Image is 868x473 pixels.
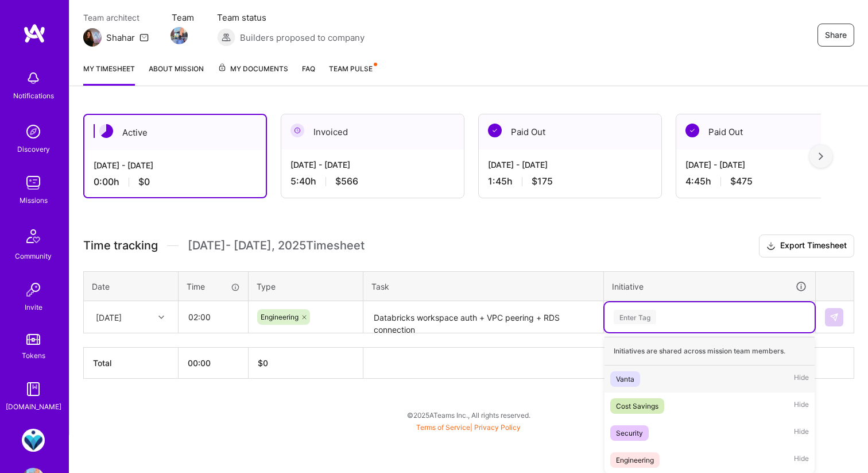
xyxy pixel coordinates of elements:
i: icon Mail [139,33,149,42]
div: Vanta [616,373,634,385]
div: [DATE] - [DATE] [94,159,257,171]
span: $475 [730,175,753,187]
span: Time tracking [83,239,158,253]
div: 1:45 h [488,175,652,187]
img: Builders proposed to company [217,28,235,47]
img: MedArrive: Devops [22,429,45,452]
div: 5:40 h [290,175,455,187]
div: Tokens [22,349,45,362]
img: Paid Out [685,124,699,137]
span: Hide [794,452,809,468]
th: Date [84,271,179,301]
img: Submit [830,313,839,322]
a: Privacy Policy [474,423,521,432]
div: Enter Tag [614,308,656,326]
span: Builders proposed to company [240,32,365,44]
span: $175 [532,175,553,187]
th: Total [84,348,179,379]
div: [DATE] - [DATE] [290,159,455,171]
img: Active [99,124,113,138]
span: My Documents [218,63,288,75]
img: teamwork [22,171,45,194]
a: Team Member Avatar [172,26,187,45]
span: Hide [794,425,809,441]
div: Paid Out [479,114,661,149]
div: Missions [20,194,48,206]
span: Hide [794,371,809,387]
div: Active [84,115,266,150]
span: $ 0 [258,358,268,368]
button: Export Timesheet [759,234,854,257]
a: My timesheet [83,63,135,86]
img: logo [23,23,46,44]
i: icon Chevron [158,314,164,320]
input: HH:MM [179,302,247,332]
textarea: Databricks workspace auth + VPC peering + RDS connection [365,302,602,333]
th: 00:00 [179,348,249,379]
div: Paid Out [676,114,859,149]
img: right [819,152,823,160]
span: Engineering [261,313,299,321]
span: | [416,423,521,432]
span: [DATE] - [DATE] , 2025 Timesheet [188,239,365,253]
span: Team Pulse [329,64,373,73]
button: Share [817,24,854,47]
div: [DOMAIN_NAME] [6,401,61,413]
div: 0:00 h [94,176,257,188]
img: Paid Out [488,124,502,137]
img: discovery [22,120,45,143]
span: Team [172,11,194,24]
a: MedArrive: Devops [19,429,48,452]
img: Team Architect [83,28,102,47]
a: About Mission [149,63,204,86]
div: Discovery [17,143,50,155]
div: Cost Savings [616,400,658,412]
div: [DATE] - [DATE] [488,159,652,171]
img: guide book [22,378,45,401]
div: Engineering [616,454,654,466]
img: tokens [26,334,40,345]
span: $0 [138,176,150,188]
img: Invite [22,278,45,301]
div: Notifications [13,90,54,102]
i: icon Download [766,240,776,252]
div: Community [15,250,52,262]
div: Security [616,427,643,439]
img: Community [20,222,47,250]
th: Task [363,271,604,301]
img: Invoiced [290,124,304,137]
a: Team Pulse [329,63,376,86]
span: Hide [794,398,809,414]
div: [DATE] - [DATE] [685,159,850,171]
a: FAQ [302,63,315,86]
div: © 2025 ATeams Inc., All rights reserved. [69,401,868,429]
th: Type [249,271,363,301]
span: $566 [335,175,358,187]
div: Invoiced [281,114,464,149]
div: 4:45 h [685,175,850,187]
div: [DATE] [96,311,122,323]
div: Initiative [612,280,807,293]
div: Time [187,280,240,293]
a: My Documents [218,63,288,86]
img: Team Member Avatar [170,27,188,44]
div: Shahar [106,32,135,44]
img: bell [22,67,45,90]
span: Share [825,29,847,41]
span: Team architect [83,11,149,24]
div: Invite [25,301,42,313]
a: Terms of Service [416,423,470,432]
span: Team status [217,11,365,24]
div: Initiatives are shared across mission team members. [604,337,815,366]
